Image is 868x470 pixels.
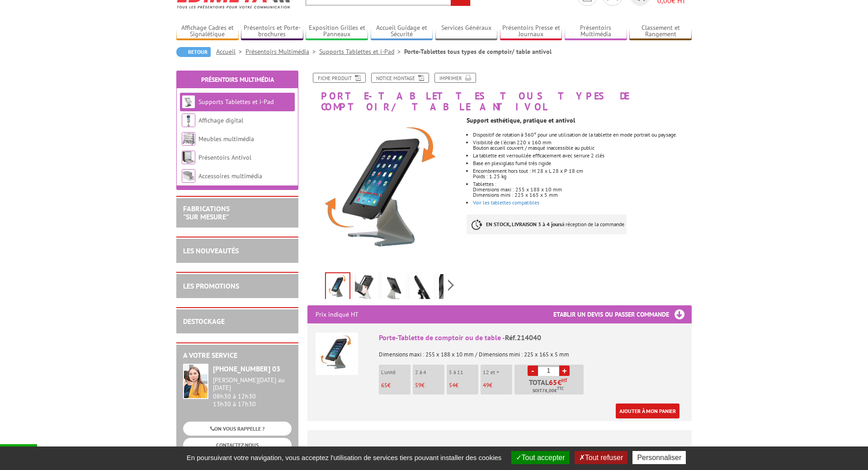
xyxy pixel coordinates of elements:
[213,376,292,408] div: 08h30 à 12h30 13h30 à 17h30
[183,364,208,399] img: widget-service.jpg
[198,116,243,124] a: Affichage digital
[316,305,359,323] p: Prix indiqué HT
[371,73,429,83] a: Notice Montage
[557,379,561,386] span: €
[505,333,541,342] span: Réf.214040
[561,377,567,384] sup: HT
[198,153,251,161] a: Présentoirs Antivol
[483,381,489,389] span: 49
[435,24,498,39] a: Services Généraux
[245,47,319,56] a: Présentoirs Multimédia
[473,153,692,158] li: La tablette est verrouillée efficacement avec serrure 2 clés
[176,24,239,39] a: Affichage Cadres et Signalétique
[486,221,562,228] strong: EN STOCK, LIVRAISON 3 à 4 jours
[241,24,303,39] a: Présentoirs et Porte-brochures
[511,451,570,464] button: Tout accepter
[500,24,562,39] a: Présentoirs Presse et Journaux
[473,161,692,166] li: Base en plexiglass fumé très rigide
[473,168,692,179] li: Encombrement hors tout : H 28 x L 28 x P 18 cm Poids : 1.25 kg
[355,274,377,302] img: 214040_porte-tablette_de_comptoir_ou_de_table_ouverture__1_.jpg
[306,24,368,39] a: Exposition Grilles et Panneaux
[517,379,584,394] p: Total
[176,47,211,57] a: Retour
[533,387,564,394] span: Soit €
[326,273,349,301] img: supports_tablettes_214040_fleche.jpg
[553,305,692,323] h3: Etablir un devis ou passer commande
[404,47,552,56] li: Porte-Tablettes tous types de comptoir/ table antivol
[182,132,195,146] img: Meubles multimédia
[183,351,292,360] h2: A votre service
[411,274,433,302] img: 214040_porte-tablette_de_comptoir_ou_de_table_cote.jpg
[379,345,684,358] p: Dimensions maxi : 255 x 188 x 10 mm / Dimensions mini : 225 x 165 x 5 mm
[449,382,478,389] p: €
[182,151,195,164] img: Présentoirs Antivol
[371,24,433,39] a: Accueil Guidage et Sécurité
[557,386,564,391] sup: TTC
[447,278,455,293] span: Next
[549,379,557,386] span: 65
[473,145,692,151] p: Bouton accueil couvert / masqué inaccessible au public
[183,422,292,436] a: ON VOUS RAPPELLE ?
[183,438,292,452] a: CONTACTEZ-NOUS
[379,332,684,343] div: Porte-Tablette de comptoir ou de table -
[316,332,358,375] img: Porte-Tablette de comptoir ou de table
[182,95,195,109] img: Supports Tablettes et i-Pad
[183,281,239,290] a: LES PROMOTIONS
[565,24,627,39] a: Présentoirs Multimédia
[381,382,410,389] p: €
[216,47,245,56] a: Accueil
[559,366,570,376] a: +
[629,24,692,39] a: Classement et Rangement
[198,172,262,180] a: Accessoires multimédia
[483,369,512,375] p: 12 et +
[198,98,274,106] a: Supports Tablettes et i-Pad
[307,117,460,269] img: supports_tablettes_214040_fleche.jpg
[449,369,478,375] p: 5 à 11
[449,381,455,389] span: 54
[198,135,254,143] a: Meubles multimédia
[319,47,404,56] a: Supports Tablettes et i-Pad
[467,116,575,124] strong: Support esthétique, pratique et antivol
[415,381,421,389] span: 59
[467,214,627,234] p: à réception de la commande
[313,73,366,83] a: Fiche produit
[182,169,195,183] img: Accessoires multimédia
[183,317,225,326] a: DESTOCKAGE
[213,376,292,392] div: [PERSON_NAME][DATE] au [DATE]
[183,204,230,221] a: FABRICATIONS"Sur Mesure"
[213,364,280,373] strong: [PHONE_NUMBER] 03
[301,73,698,112] h1: Porte-Tablettes tous types de comptoir/ table antivol
[473,181,692,198] li: Tablettes : Dimensions maxi : 255 x 188 x 10 mm Dimensions mini : 225 x 165 x 5 mm
[434,73,476,83] a: Imprimer
[182,454,506,461] span: En poursuivant votre navigation, vous acceptez l'utilisation de services tiers pouvant installer ...
[415,382,444,389] p: €
[201,76,274,84] a: Présentoirs Multimédia
[483,382,512,389] p: €
[381,381,387,389] span: 65
[183,246,239,255] a: LES NOUVEAUTÉS
[473,140,692,145] p: Visibilité de l'écran 220 x 160 mm
[575,451,627,464] button: Tout refuser
[182,114,195,127] img: Affichage digital
[439,274,461,302] img: 214040_porte-tablette_de_comptoir.jpg
[632,451,686,464] button: Personnaliser (fenêtre modale)
[542,387,554,394] span: 78,00
[415,369,444,375] p: 2 à 4
[383,274,405,302] img: 214040_porte-tablette_de_comptoir_ou_de_table_ouverture__2_.jpg
[473,132,692,138] li: Dispositif de rotation à 360° pour une utilisation de la tablette en mode portrait ou paysage.
[616,404,679,418] a: Ajouter à mon panier
[381,369,410,375] p: L'unité
[528,366,538,376] a: -
[473,199,539,206] a: Voir les tablettes compatibles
